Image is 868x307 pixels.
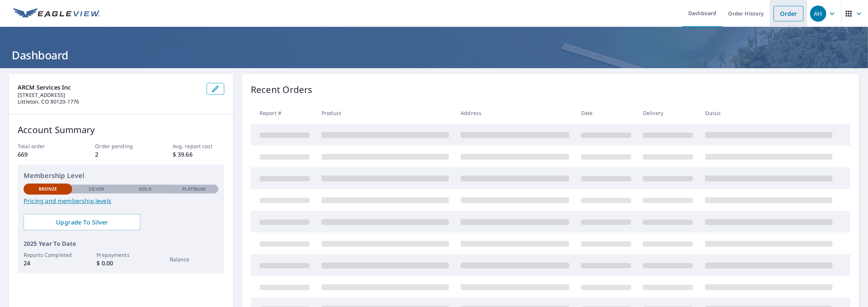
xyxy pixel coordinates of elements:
th: Delivery [637,102,699,124]
p: 2 [95,150,147,159]
p: Balance [170,255,218,263]
th: Date [575,102,637,124]
p: [STREET_ADDRESS] [18,92,201,98]
p: Prepayments [96,251,145,259]
p: Gold [139,186,151,192]
p: $ 0.00 [96,259,145,268]
th: Address [455,102,575,124]
p: Order pending [95,142,147,150]
p: Platinum [182,186,205,192]
th: Product [316,102,455,124]
th: Report # [251,102,316,124]
p: 24 [24,259,72,268]
p: Reports Completed [24,251,72,259]
p: Littleton, CO 80120-1776 [18,98,201,105]
a: Pricing and membership levels [24,196,218,205]
p: Account Summary [18,123,224,136]
span: Upgrade To Silver [29,218,134,226]
p: ARCM Services Inc [18,83,201,92]
p: 669 [18,150,69,159]
p: 2025 Year To Date [24,239,218,248]
h1: Dashboard [9,48,859,63]
p: Membership Level [24,171,218,181]
p: Recent Orders [251,83,313,96]
p: $ 39.66 [173,150,224,159]
a: Order [774,6,804,21]
p: Avg. report cost [173,142,224,150]
a: Upgrade To Silver [24,214,140,230]
p: Bronze [39,186,57,192]
div: AH [810,6,826,22]
img: EV Logo [13,8,100,19]
th: Status [699,102,839,124]
p: Total order [18,142,69,150]
p: Silver [89,186,105,192]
